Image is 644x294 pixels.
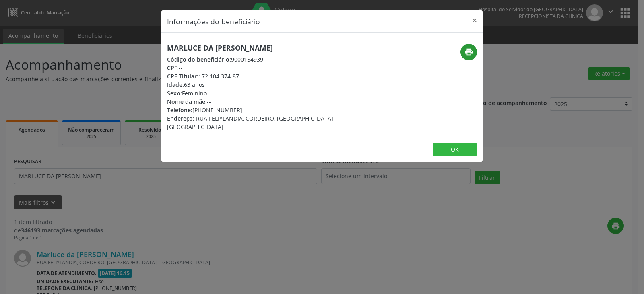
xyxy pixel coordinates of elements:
div: 172.104.374-87 [167,72,370,80]
h5: Marluce da [PERSON_NAME] [167,44,370,52]
span: RUA FELIYLANDIA, CORDEIRO, [GEOGRAPHIC_DATA] - [GEOGRAPHIC_DATA] [167,115,337,131]
span: Endereço: [167,115,194,122]
div: 9000154939 [167,55,370,64]
span: Nome da mãe: [167,98,207,105]
span: CPF Titular: [167,72,198,80]
button: Close [466,10,483,30]
span: Sexo: [167,89,182,97]
span: Idade: [167,81,184,88]
div: -- [167,64,370,72]
i: print [464,47,473,56]
span: Código do beneficiário: [167,56,231,63]
div: 63 anos [167,80,370,89]
button: OK [433,143,477,156]
span: CPF: [167,64,179,72]
div: Feminino [167,89,370,97]
span: Telefone: [167,106,192,114]
h5: Informações do beneficiário [167,16,260,27]
div: -- [167,97,370,106]
button: print [460,44,477,60]
div: [PHONE_NUMBER] [167,106,370,114]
